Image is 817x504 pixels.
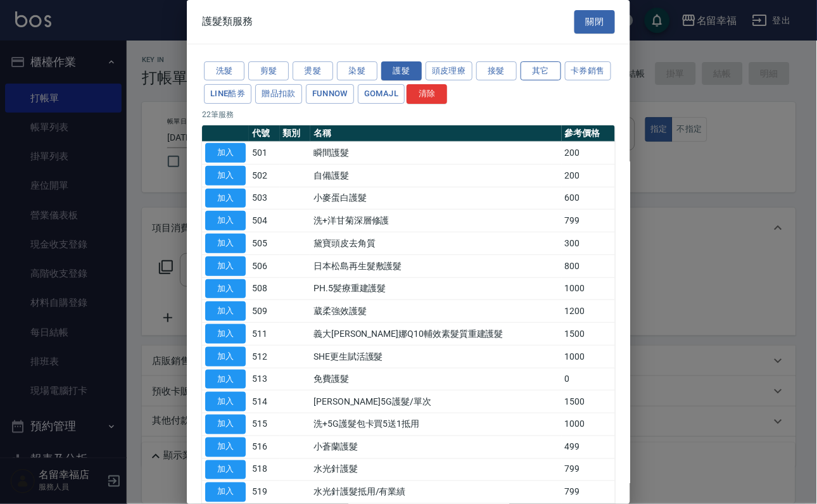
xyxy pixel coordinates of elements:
td: 600 [562,187,615,210]
th: 代號 [249,125,280,142]
button: 卡券銷售 [565,61,612,81]
td: 自備護髮 [310,164,562,187]
td: 502 [249,164,280,187]
th: 類別 [280,125,311,142]
td: 免費護髮 [310,368,562,391]
td: 799 [562,210,615,232]
td: 506 [249,255,280,277]
td: 水光針護髮 [310,458,562,481]
td: 小麥蛋白護髮 [310,187,562,210]
button: LINE酷券 [204,84,251,104]
td: 1500 [562,391,615,413]
button: 加入 [205,347,246,367]
td: 512 [249,345,280,368]
td: 葳柔強效護髮 [310,300,562,323]
button: 加入 [205,438,246,457]
td: SHE更生賦活護髮 [310,345,562,368]
td: 519 [249,481,280,504]
td: 1000 [562,345,615,368]
span: 護髮類服務 [202,15,253,28]
button: 接髮 [476,61,517,81]
td: 1500 [562,323,615,346]
td: 511 [249,323,280,346]
button: 加入 [205,301,246,321]
button: 贈品扣款 [255,84,302,104]
td: 300 [562,232,615,255]
button: 加入 [205,415,246,434]
td: [PERSON_NAME]5G護髮/單次 [310,391,562,413]
button: 加入 [205,482,246,502]
td: 508 [249,277,280,300]
td: 799 [562,481,615,504]
button: 加入 [205,256,246,276]
td: 515 [249,413,280,436]
td: PH.5髪療重建護髮 [310,277,562,300]
button: 頭皮理療 [426,61,472,81]
td: 505 [249,232,280,255]
td: 800 [562,255,615,277]
td: 518 [249,458,280,481]
td: 200 [562,164,615,187]
td: 1000 [562,277,615,300]
td: 小蒼蘭護髮 [310,436,562,458]
button: 加入 [205,370,246,389]
td: 義大[PERSON_NAME]娜Q10輔效素髮質重建護髮 [310,323,562,346]
button: 加入 [205,143,246,163]
td: 513 [249,368,280,391]
td: 日本松島再生髮敷護髮 [310,255,562,277]
button: 加入 [205,211,246,230]
th: 參考價格 [562,125,615,142]
td: 黛寶頭皮去角質 [310,232,562,255]
button: 清除 [407,84,447,104]
td: 水光針護髮抵用/有業績 [310,481,562,504]
button: 其它 [521,61,561,81]
button: 加入 [205,189,246,208]
td: 瞬間護髮 [310,142,562,165]
button: 關閉 [574,10,615,34]
button: 加入 [205,166,246,186]
td: 503 [249,187,280,210]
td: 504 [249,210,280,232]
button: 護髮 [381,61,422,81]
button: 加入 [205,279,246,299]
button: 加入 [205,392,246,412]
button: FUNNOW [306,84,354,104]
button: 燙髮 [293,61,333,81]
button: GOMAJL [358,84,405,104]
td: 0 [562,368,615,391]
p: 22 筆服務 [202,109,615,120]
td: 501 [249,142,280,165]
td: 1200 [562,300,615,323]
td: 1000 [562,413,615,436]
button: 染髮 [337,61,377,81]
button: 加入 [205,234,246,253]
td: 509 [249,300,280,323]
td: 洗+5G護髮包卡買5送1抵用 [310,413,562,436]
td: 200 [562,142,615,165]
button: 洗髮 [204,61,244,81]
button: 加入 [205,324,246,344]
td: 514 [249,391,280,413]
th: 名稱 [310,125,562,142]
td: 499 [562,436,615,458]
button: 加入 [205,460,246,480]
td: 516 [249,436,280,458]
td: 洗+洋甘菊深層修護 [310,210,562,232]
button: 剪髮 [248,61,289,81]
td: 799 [562,458,615,481]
